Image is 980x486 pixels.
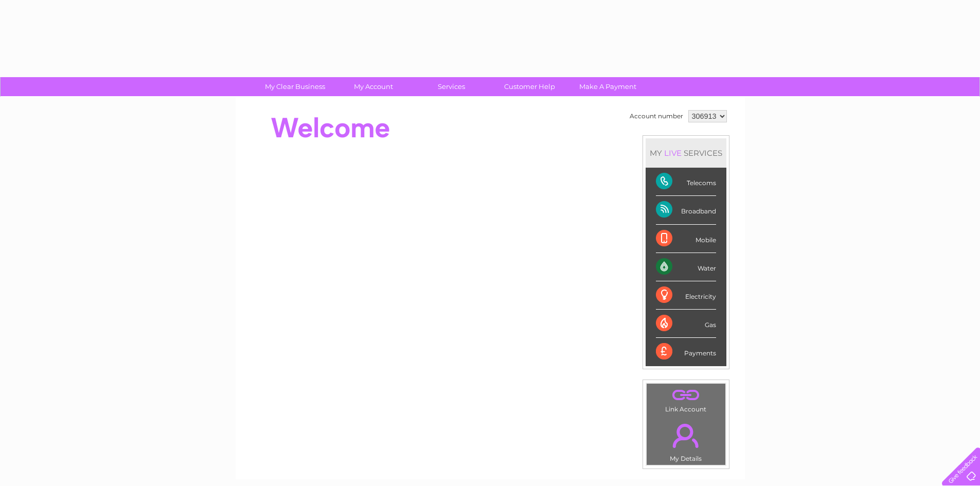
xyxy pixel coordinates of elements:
[646,415,726,465] td: My Details
[253,77,337,96] a: My Clear Business
[649,386,723,404] a: .
[646,383,726,416] td: Link Account
[627,107,686,125] td: Account number
[656,225,716,253] div: Mobile
[565,77,650,96] a: Make A Payment
[487,77,572,96] a: Customer Help
[656,168,716,196] div: Telecoms
[331,77,416,96] a: My Account
[649,418,723,454] a: .
[409,77,494,96] a: Services
[656,196,716,224] div: Broadband
[656,338,716,366] div: Payments
[656,281,716,310] div: Electricity
[656,310,716,338] div: Gas
[656,253,716,281] div: Water
[662,148,684,158] div: LIVE
[646,138,726,168] div: MY SERVICES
